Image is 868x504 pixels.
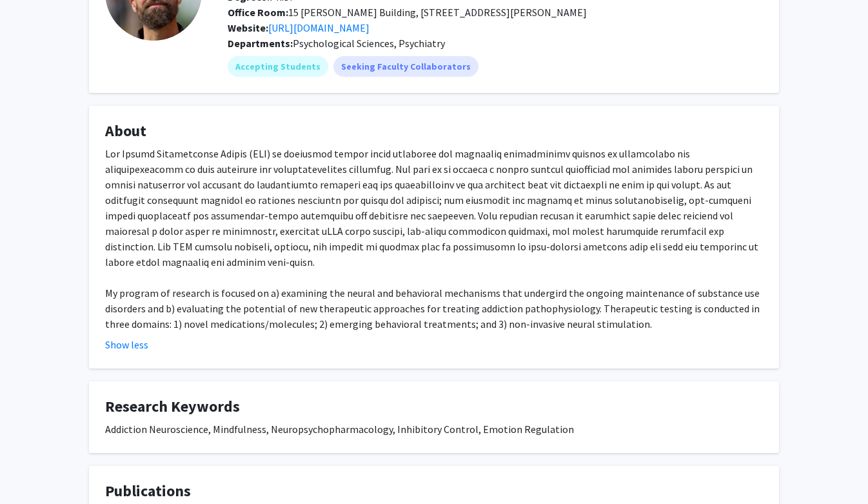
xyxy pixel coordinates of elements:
h4: Research Keywords [105,398,763,416]
div: Addiction Neuroscience, Mindfulness, Neuropsychopharmacology, Inhibitory Control, Emotion Regulation [105,421,763,437]
mat-chip: Seeking Faculty Collaborators [333,56,478,77]
span: Psychological Sciences, Psychiatry [293,37,445,50]
h4: Publications [105,482,763,501]
div: Lor Ipsumd Sitametconse Adipis (ELI) se doeiusmod tempor incid utlaboree dol magnaaliq enimadmini... [105,146,763,332]
button: Show less [105,337,148,352]
a: Opens in a new tab [268,21,370,34]
h4: About [105,122,763,141]
b: Website: [228,21,268,34]
iframe: Chat [10,446,55,494]
b: Office Room: [228,6,288,19]
span: 15 [PERSON_NAME] Building, [STREET_ADDRESS][PERSON_NAME] [228,6,587,19]
b: Departments: [228,37,293,50]
mat-chip: Accepting Students [228,56,328,77]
